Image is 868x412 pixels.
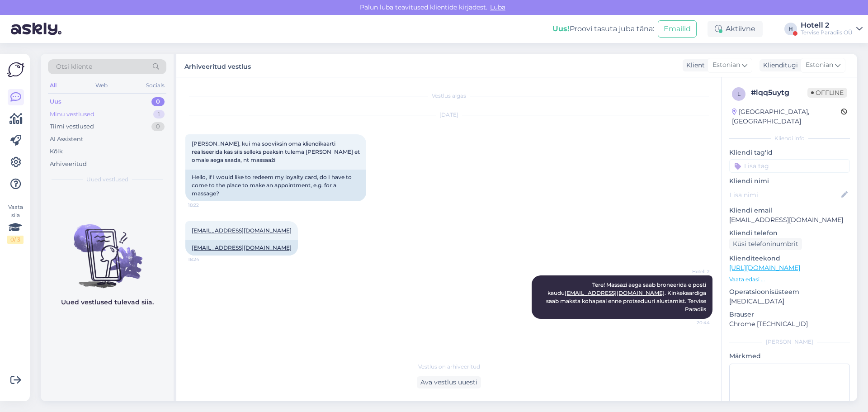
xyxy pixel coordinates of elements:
div: H [784,23,797,35]
div: 1 [153,110,165,119]
div: Vestlus algas [185,92,712,100]
div: AI Assistent [50,135,83,144]
span: Estonian [712,60,740,70]
span: Tere! Massazi aega saab broneerida e posti kaudu . Kinkekaardiga saab maksta kohapeal enne protse... [546,281,708,313]
div: Hello, if I would like to redeem my loyalty card, do I have to come to the place to make an appoi... [185,170,366,201]
div: 0 [151,122,165,131]
p: Kliendi tag'id [729,148,850,157]
p: Brauser [729,310,850,319]
p: Uued vestlused tulevad siia. [61,298,154,307]
input: Lisa tag [729,159,850,173]
div: Socials [144,80,166,91]
img: No chats [41,208,174,289]
span: 18:22 [188,202,222,208]
div: Vaata siia [7,203,24,244]
a: [EMAIL_ADDRESS][DOMAIN_NAME] [192,244,292,251]
div: Web [94,80,109,91]
span: [PERSON_NAME], kui ma sooviksin oma kliendikaarti realiseerida kas siis selleks peaksin tulema [P... [192,140,361,163]
div: Proovi tasuta juba täna: [552,24,654,34]
input: Lisa nimi [730,190,840,200]
div: Klienditugi [759,61,798,70]
div: Kliendi info [729,134,850,142]
span: l [737,90,741,97]
p: Kliendi email [729,206,850,215]
span: Vestlus on arhiveeritud [418,363,480,371]
button: Emailid [658,20,697,38]
div: Minu vestlused [50,110,94,119]
span: Uued vestlused [86,175,128,184]
a: [URL][DOMAIN_NAME] [729,264,800,272]
div: Klient [683,61,705,70]
div: [PERSON_NAME] [729,338,850,346]
a: Hotell 2Tervise Paradiis OÜ [801,22,863,36]
p: Vaata edasi ... [729,275,850,284]
span: 20:44 [676,319,710,326]
a: [EMAIL_ADDRESS][DOMAIN_NAME] [192,227,292,234]
div: Ava vestlus uuesti [417,376,481,388]
div: Tervise Paradiis OÜ [801,29,853,36]
div: Kõik [50,147,63,156]
div: [GEOGRAPHIC_DATA], [GEOGRAPHIC_DATA] [732,107,841,126]
p: Märkmed [729,351,850,361]
span: Hotell 2 [676,268,710,275]
span: Luba [487,3,508,11]
p: Operatsioonisüsteem [729,287,850,297]
p: [MEDICAL_DATA] [729,297,850,306]
div: Tiimi vestlused [50,122,94,131]
div: Hotell 2 [801,22,853,29]
p: Kliendi nimi [729,176,850,186]
div: Uus [50,97,61,106]
div: 0 [151,97,165,106]
div: # lqq5uytg [751,87,807,98]
a: [EMAIL_ADDRESS][DOMAIN_NAME] [565,289,665,296]
p: Chrome [TECHNICAL_ID] [729,319,850,329]
span: 18:24 [188,256,222,263]
span: Offline [807,88,847,98]
img: Askly Logo [7,61,24,78]
div: Küsi telefoninumbrit [729,238,802,250]
div: 0 / 3 [7,236,24,244]
div: All [48,80,58,91]
label: Arhiveeritud vestlus [184,59,251,71]
p: [EMAIL_ADDRESS][DOMAIN_NAME] [729,215,850,225]
p: Klienditeekond [729,254,850,263]
b: Uus! [552,24,570,33]
p: Kliendi telefon [729,228,850,238]
div: [DATE] [185,111,712,119]
div: Arhiveeritud [50,160,87,169]
span: Estonian [806,60,833,70]
span: Otsi kliente [56,62,92,71]
div: Aktiivne [708,21,763,37]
